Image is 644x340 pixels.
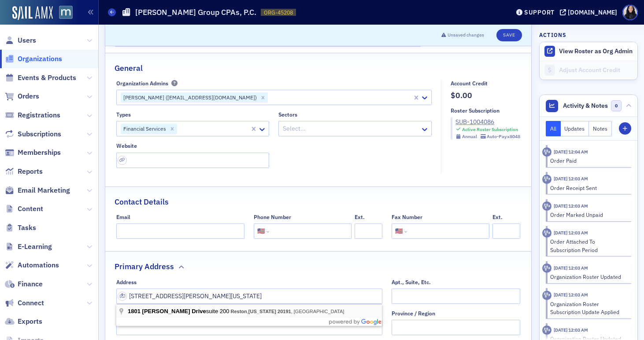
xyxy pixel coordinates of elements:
div: [DOMAIN_NAME] [568,8,617,16]
div: Sectors [278,111,297,118]
button: Save [496,29,522,41]
a: Tasks [5,223,36,233]
div: Activity [542,175,551,184]
div: Remove Financial Services [167,124,177,134]
span: Content [18,204,43,214]
a: View Homepage [53,6,73,21]
span: Reports [18,167,43,176]
div: Address [116,279,137,285]
span: Events & Products [18,73,76,83]
a: SUB-1004086 [455,117,520,127]
button: Notes [589,121,612,136]
span: $0.00 [451,90,520,101]
a: Automations [5,260,59,270]
div: Remove Jamie Armezzani (jarmezzani@ggroupcpas.com) [258,92,268,103]
a: Exports [5,317,42,326]
div: Account Credit [451,80,488,87]
time: 7/2/2025 12:03 AM [554,175,588,182]
a: Connect [5,298,44,308]
div: Activity [542,147,551,157]
button: Updates [561,121,589,136]
span: [PERSON_NAME] Drive [142,308,206,314]
h2: Primary Address [115,261,174,272]
a: Events & Products [5,73,76,83]
span: Orders [18,91,39,101]
span: Finance [18,279,43,289]
div: Apt., Suite, Etc. [392,279,431,285]
span: Subscriptions [18,129,61,139]
time: 7/2/2025 12:03 AM [554,327,588,333]
div: Activity [542,325,551,335]
a: Organizations [5,54,62,64]
div: Annual [462,134,477,139]
div: Organization Roster Subscription Update Applied [550,300,625,316]
div: Order Paid [550,157,625,165]
button: All [546,121,561,136]
div: Activity [542,201,551,211]
span: Users [18,36,36,45]
h4: Actions [539,31,566,39]
a: Registrations [5,110,60,120]
time: 7/2/2025 12:03 AM [554,292,588,298]
span: Connect [18,298,44,308]
div: Fax Number [392,214,422,220]
div: Adjust Account Credit [559,66,633,74]
time: 7/2/2025 12:03 AM [554,230,588,236]
a: E-Learning [5,242,52,252]
span: ORG-45208 [264,9,293,16]
div: Ext. [355,214,365,220]
a: Adjust Account Credit [540,61,637,80]
div: Order Attached To Subscription Period [550,238,625,254]
a: Users [5,36,36,45]
span: [US_STATE] [248,309,276,314]
span: 1801 [128,308,141,314]
div: Ext. [492,214,503,220]
div: Types [116,111,131,118]
span: Tasks [18,223,36,233]
button: View Roster as Org Admin [559,48,633,55]
time: 7/2/2025 12:03 AM [554,203,588,209]
a: Finance [5,279,43,289]
div: Activity [542,263,551,273]
div: Province / Region [392,310,435,317]
span: Profile [622,5,638,20]
h2: Contact Details [115,196,169,208]
div: Active Roster Subscription [462,127,518,132]
div: Roster Subscription [451,107,500,114]
a: Memberships [5,148,61,157]
h1: [PERSON_NAME] Group CPAs, P.C. [135,7,256,18]
a: Content [5,204,43,214]
a: Subscriptions [5,129,61,139]
div: Support [524,8,555,16]
span: 20191 [278,309,291,314]
div: 🇺🇸 [257,227,265,236]
button: [DOMAIN_NAME] [560,9,620,15]
div: Order Receipt Sent [550,184,625,192]
span: Email Marketing [18,186,70,195]
div: Organization Admins [116,80,168,87]
img: SailAMX [12,6,53,20]
a: Reports [5,167,43,176]
div: 🇺🇸 [395,227,403,236]
span: suite 200 [128,308,231,314]
span: Automations [18,260,59,270]
span: Exports [18,317,42,326]
a: Orders [5,91,39,101]
img: SailAMX [59,6,73,19]
div: Order Marked Unpaid [550,211,625,219]
time: 7/2/2025 12:03 AM [554,265,588,271]
span: Reston [231,309,247,314]
span: E-Learning [18,242,52,252]
div: Activity [542,291,551,300]
div: [PERSON_NAME] ([EMAIL_ADDRESS][DOMAIN_NAME]) [121,92,258,103]
a: Email Marketing [5,186,70,195]
span: , , [GEOGRAPHIC_DATA] [231,309,344,314]
div: Auto-Pay x8048 [487,134,520,139]
div: Financial Services [121,124,167,134]
span: Registrations [18,110,60,120]
span: Activity & Notes [563,101,608,110]
div: Website [116,143,137,149]
h2: General [115,62,143,74]
time: 7/2/2025 12:04 AM [554,149,588,155]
